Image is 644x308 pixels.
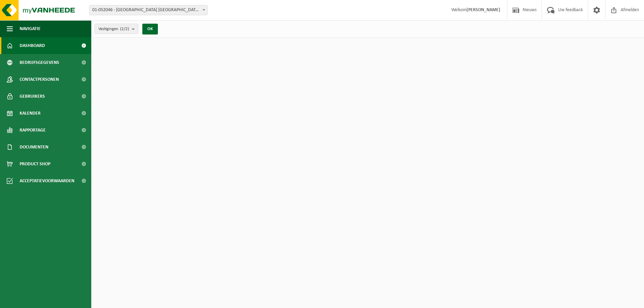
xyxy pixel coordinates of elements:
[20,122,46,139] span: Rapportage
[20,20,41,37] span: Navigatie
[90,5,207,15] span: 01-052046 - SAINT-GOBAIN ADFORS BELGIUM - BUGGENHOUT
[20,139,48,156] span: Documenten
[467,7,500,13] strong: [PERSON_NAME]
[98,24,129,34] span: Vestigingen
[20,156,50,172] span: Product Shop
[95,24,138,34] button: Vestigingen(2/2)
[20,88,45,105] span: Gebruikers
[20,37,45,54] span: Dashboard
[20,54,59,71] span: Bedrijfsgegevens
[20,105,41,122] span: Kalender
[20,172,74,189] span: Acceptatievoorwaarden
[142,24,158,34] button: OK
[120,27,129,31] count: (2/2)
[89,5,208,15] span: 01-052046 - SAINT-GOBAIN ADFORS BELGIUM - BUGGENHOUT
[20,71,59,88] span: Contactpersonen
